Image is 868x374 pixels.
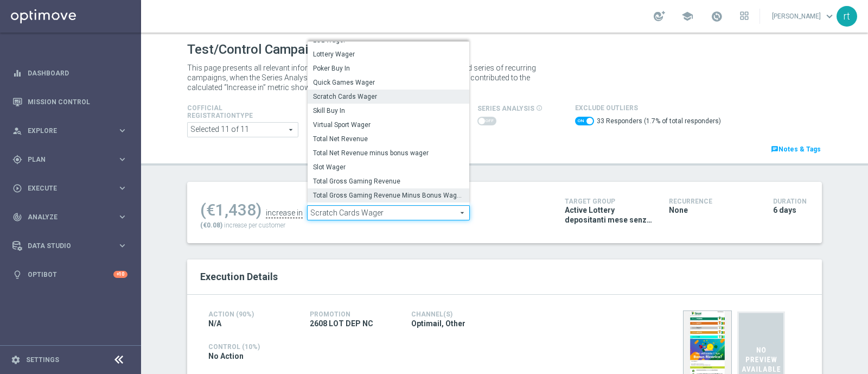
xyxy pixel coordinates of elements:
span: Lottery Wager [313,50,464,59]
span: Virtual Sport Wager [313,121,464,129]
h1: Test/Control Campaign Analysis [187,42,375,58]
p: This page presents all relevant information about a single campaign (or a combined series of recu... [187,63,551,92]
span: Slot Wager [313,163,464,172]
div: +10 [113,271,127,278]
a: Mission Control [28,87,127,116]
h4: Action (90%) [208,310,293,318]
div: Dashboard [12,59,127,87]
span: Analyze [28,214,117,220]
i: keyboard_arrow_right [117,212,127,222]
span: Quick Games Wager [313,78,464,87]
i: play_circle_outline [12,183,22,193]
span: Total Net Revenue [313,135,464,143]
div: Execute [12,183,117,193]
span: Total Net Revenue minus bonus wager [313,149,464,157]
div: Explore [12,126,117,136]
i: lightbulb [12,270,22,280]
span: Skill Buy In [313,106,464,115]
i: equalizer [12,68,22,78]
div: Analyze [12,212,117,222]
h4: Channel(s) [411,310,496,318]
button: gps_fixed Plan keyboard_arrow_right [12,155,128,164]
span: Explore [28,128,117,134]
div: increase in [266,208,303,218]
span: Poker Buy In [313,64,464,73]
a: Optibot [28,260,113,289]
h4: Cofficial Registrationtype [187,104,279,119]
button: equalizer Dashboard [12,69,128,78]
button: person_search Explore keyboard_arrow_right [12,126,128,135]
div: Optibot [12,260,127,289]
div: Mission Control [12,87,127,116]
span: Plan [28,156,117,163]
span: Execution Details [200,271,278,282]
a: Dashboard [28,59,127,87]
i: chat [771,145,778,153]
i: person_search [12,126,22,136]
i: settings [11,355,21,365]
span: Execute [28,185,117,192]
span: None [669,205,688,215]
i: keyboard_arrow_right [117,154,127,164]
a: Settings [26,357,59,363]
button: play_circle_outline Execute keyboard_arrow_right [12,184,128,193]
span: Total Gross Gaming Revenue [313,177,464,186]
button: Data Studio keyboard_arrow_right [12,242,128,250]
span: Optimail, Other [411,319,465,328]
i: gps_fixed [12,155,22,164]
h4: Target Group [565,198,653,205]
span: 2608 LOT DEP NC [310,319,373,328]
label: 33 Responders (1.7% of total responders) [597,117,721,126]
h4: Duration [773,198,809,205]
span: Scratch Cards Wager [313,92,464,101]
a: chatNotes & Tags [770,143,822,155]
i: info_outline [536,105,542,111]
i: keyboard_arrow_right [117,183,127,193]
a: [PERSON_NAME]keyboard_arrow_down [771,8,837,24]
h4: Control (10%) [208,343,598,351]
span: keyboard_arrow_down [824,10,835,22]
span: Total Gross Gaming Revenue Minus Bonus Wagared [313,191,464,200]
i: keyboard_arrow_right [117,125,127,136]
div: (€1,438) [200,200,261,220]
h4: Promotion [310,310,395,318]
div: rt [837,6,857,27]
span: increase per customer [224,221,285,229]
span: 6 days [773,205,796,215]
h4: Recurrence [669,198,757,205]
span: Expert Online Expert Retail Master Online Master Retail Other and 6 more [188,123,298,137]
button: Mission Control [12,98,128,106]
span: series analysis [477,105,534,112]
button: lightbulb Optibot +10 [12,270,128,279]
span: Data Studio [28,243,117,249]
i: track_changes [12,212,22,222]
span: (€0.08) [200,221,222,229]
h4: Exclude Outliers [575,104,721,112]
span: Active Lottery depositanti mese senza codice_con marginalità positiva_prof Sì NL sì [565,205,653,225]
span: No Action [208,351,244,361]
i: keyboard_arrow_right [117,240,127,251]
span: school [681,10,693,22]
div: Data Studio [12,241,117,251]
span: N/A [208,319,221,328]
div: Plan [12,155,117,164]
button: track_changes Analyze keyboard_arrow_right [12,213,128,221]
